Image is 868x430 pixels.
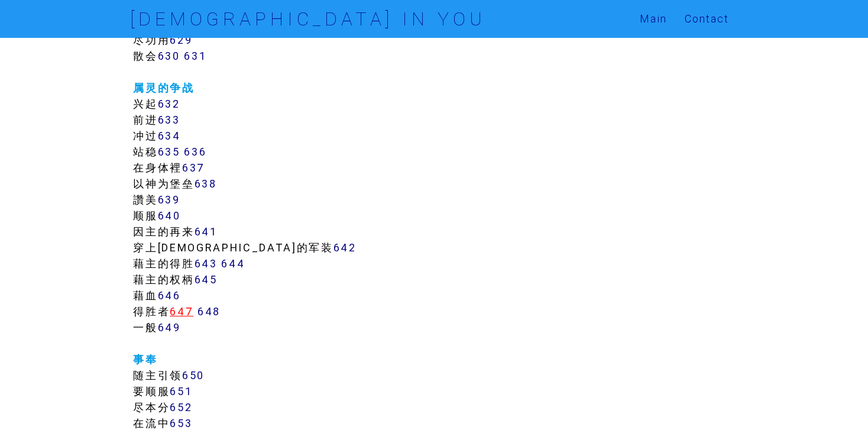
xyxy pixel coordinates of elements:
a: 640 [158,209,181,222]
a: 649 [158,321,181,334]
a: 646 [158,289,181,302]
a: 651 [170,384,192,398]
a: 事奉 [133,353,157,366]
a: 653 [170,416,192,430]
a: 629 [170,33,192,47]
a: 639 [158,193,180,206]
a: 652 [170,400,192,414]
a: 630 [158,49,180,63]
a: 638 [195,177,217,190]
iframe: Chat [818,377,859,421]
a: 属灵的争战 [133,81,194,95]
a: 641 [195,225,218,238]
a: 647 [170,305,193,318]
a: 631 [184,49,206,63]
a: 642 [333,241,357,254]
a: 648 [197,305,221,318]
a: 635 [158,145,180,159]
a: 637 [182,161,205,174]
a: 650 [182,368,205,382]
a: 643 [195,257,218,270]
a: 633 [158,113,180,127]
a: 644 [221,257,245,270]
a: 634 [158,129,181,143]
a: 632 [158,97,180,111]
a: 636 [184,145,206,159]
a: 645 [195,273,218,286]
